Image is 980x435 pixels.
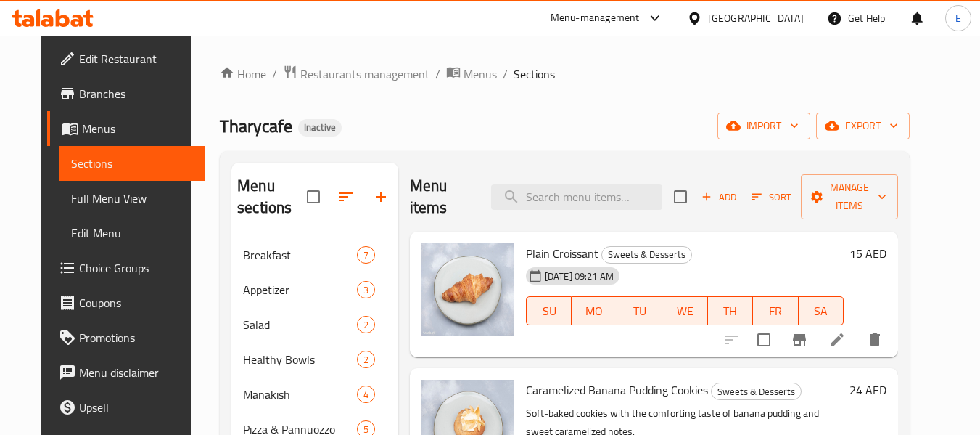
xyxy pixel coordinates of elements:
div: Manakish4 [231,377,398,412]
span: export [828,117,898,135]
span: TH [714,301,747,322]
nav: breadcrumb [220,65,910,84]
span: Inactive [298,121,342,134]
span: Coupons [79,294,194,312]
li: / [503,65,508,83]
span: Restaurants management [300,65,429,83]
div: items [357,351,375,368]
h6: 15 AED [849,243,886,264]
span: Sections [514,65,555,83]
span: WE [668,301,701,322]
li: / [272,65,277,83]
span: Add [699,189,738,206]
span: Select section [665,182,696,212]
button: delete [857,322,892,357]
span: Menus [82,120,194,137]
h2: Menu items [410,175,474,219]
a: Full Menu View [59,181,205,216]
span: Edit Restaurant [79,50,194,68]
span: Appetizer [243,281,357,298]
button: import [717,113,810,139]
span: Branches [79,85,194,102]
span: E [955,10,961,26]
a: Edit Restaurant [47,41,205,76]
button: TH [708,296,753,325]
span: Select to update [749,325,779,355]
span: Choice Groups [79,259,194,277]
span: SA [804,301,838,322]
span: Manakish [243,386,357,403]
input: search [491,184,662,210]
a: Sections [59,146,205,181]
div: items [357,281,375,298]
div: Healthy Bowls2 [231,342,398,377]
button: SA [799,296,844,325]
span: Sweets & Desserts [712,383,801,400]
span: Sort [752,189,791,206]
span: FR [759,301,792,322]
a: Home [220,65,266,83]
span: 2 [358,318,374,332]
a: Upsell [47,390,205,425]
span: import [729,117,799,135]
button: export [816,113,910,139]
a: Restaurants management [283,65,429,84]
div: Inactive [298,119,342,137]
span: Full Menu View [71,190,194,207]
span: [DATE] 09:21 AM [539,269,619,283]
span: Caramelized Banana Pudding Cookies [526,379,708,401]
a: Edit menu item [828,331,846,349]
button: Add section [363,179,398,214]
button: FR [753,296,798,325]
span: Upsell [79,399,194,416]
span: Salad [243,316,357,333]
span: Sort sections [329,179,363,214]
button: SU [526,296,572,325]
a: Promotions [47,320,205,355]
span: 3 [358,283,374,297]
span: Sections [71,155,194,172]
a: Choice Groups [47,251,205,285]
span: Sort items [742,186,801,208]
a: Coupons [47,285,205,320]
span: 7 [358,248,374,262]
img: Plain Croissant [421,243,514,336]
a: Menu disclaimer [47,355,205,390]
span: 4 [358,388,374,402]
span: Select all sections [298,182,329,212]
span: Plain Croissant [526,243,598,264]
button: Sort [748,186,795,208]
span: Sweets & Desserts [602,246,691,263]
span: Tharycafe [220,110,292,142]
span: TU [623,301,656,322]
a: Branches [47,76,205,111]
span: Healthy Bowls [243,351,357,368]
h6: 24 AED [849,380,886,400]
button: Add [696,186,742,208]
div: Breakfast7 [231,237,398,272]
a: Edit Menu [59,216,205,251]
span: Promotions [79,329,194,346]
a: Menus [446,65,497,84]
div: items [357,246,375,264]
div: [GEOGRAPHIC_DATA] [708,10,804,26]
span: Edit Menu [71,224,194,242]
div: Salad2 [231,307,398,342]
button: MO [572,296,617,325]
span: Menus [464,65,497,83]
button: Branch-specific-item [782,322,817,357]
button: TU [617,296,662,325]
h2: Menu sections [237,175,307,219]
div: items [357,386,375,403]
li: / [435,65,440,83]
span: Breakfast [243,246,357,264]
button: Manage items [801,174,898,219]
div: items [357,316,375,333]
div: Menu-management [551,9,640,27]
span: SU [532,301,566,322]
